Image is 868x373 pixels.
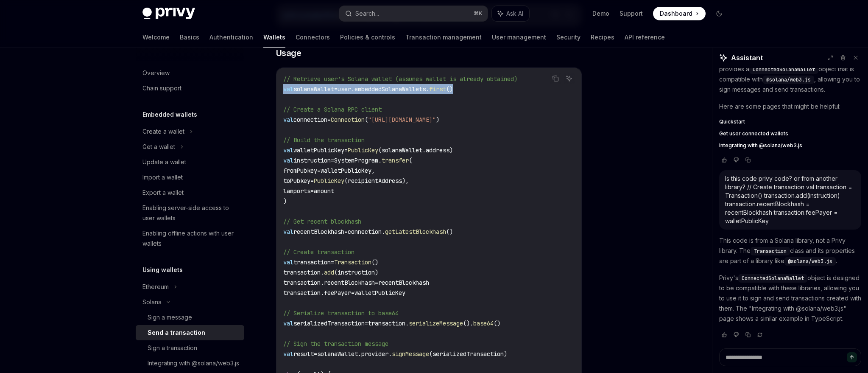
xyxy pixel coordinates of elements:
[385,228,446,236] span: getLatestBlockhash
[429,85,446,93] span: first
[409,157,412,164] span: (
[321,167,375,174] span: walletPublicKey,
[344,228,348,236] span: =
[314,177,344,185] span: PublicKey
[283,197,287,205] span: )
[446,228,453,236] span: ()
[766,76,811,83] span: @solana/web3.js
[293,258,331,266] span: transaction
[293,85,334,93] span: solanaWallet
[136,170,244,185] a: Import a wallet
[365,320,368,327] span: =
[719,118,861,125] a: Quickstart
[344,146,348,154] span: =
[148,343,197,353] div: Sign a transaction
[293,350,314,358] span: result
[136,356,244,371] a: Integrating with @solana/web3.js
[556,27,581,48] a: Security
[263,27,285,48] a: Wallets
[474,10,483,17] span: ⌘ K
[293,320,365,327] span: serializedTransaction
[293,157,331,164] span: instruction
[392,350,429,358] span: signMessage
[148,358,239,368] div: Integrating with @solana/web3.js
[136,154,244,170] a: Update a wallet
[660,9,692,18] span: Dashboard
[550,73,561,84] button: Copy the contents from the code block
[142,172,183,182] div: Import a wallet
[136,200,244,226] a: Enabling server-side access to user wallets
[148,328,205,338] div: Send a transaction
[382,157,409,164] span: transfer
[293,228,344,236] span: recentBlockhash
[334,258,371,266] span: Transaction
[317,167,321,174] span: =
[473,320,494,327] span: base64
[591,27,614,48] a: Recipes
[283,228,293,236] span: val
[446,85,453,93] span: ()
[436,116,439,123] span: )
[283,309,399,317] span: // Serialize transaction to base64
[334,269,378,276] span: (instruction)
[753,66,815,73] span: ConnectedSolanaWallet
[283,177,310,185] span: toPubkey
[314,350,317,358] span: =
[354,289,405,297] span: walletPublicKey
[338,85,429,93] span: user.embeddedSolanaWallets.
[725,174,855,225] div: Is this code privy code? or from another library? // Create transaction val transaction = Transac...
[327,116,331,123] span: =
[620,9,643,18] a: Support
[378,279,429,286] span: recentBlockhash
[719,130,861,137] a: Get user connected wallets
[283,289,351,297] span: transaction.feePayer
[331,116,365,123] span: Connection
[344,177,409,185] span: (recipientAddress),
[371,258,378,266] span: ()
[494,320,500,327] span: ()
[324,269,334,276] span: add
[340,27,395,48] a: Policies & controls
[317,350,392,358] span: solanaWallet.provider.
[719,44,861,95] p: To interact with Solana wallets in a React app, you can use the hook. This hook provides a object...
[142,142,175,152] div: Get a wallet
[142,282,169,292] div: Ethereum
[142,8,195,20] img: dark logo
[142,203,239,223] div: Enabling server-side access to user wallets
[283,167,317,174] span: fromPubkey
[293,146,344,154] span: walletPublicKey
[339,6,488,21] button: Search...⌘K
[564,73,575,84] button: Ask AI
[180,27,199,48] a: Basics
[378,146,453,154] span: (solanaWallet.address)
[348,146,378,154] span: PublicKey
[506,9,523,18] span: Ask AI
[429,350,507,358] span: (serializedTransaction)
[719,142,802,149] span: Integrating with @solana/web3.js
[136,325,244,340] a: Send a transaction
[310,187,314,195] span: =
[355,8,379,19] div: Search...
[719,142,861,149] a: Integrating with @solana/web3.js
[283,85,293,93] span: val
[592,9,609,18] a: Demo
[283,320,293,327] span: val
[492,6,529,21] button: Ask AI
[148,312,192,323] div: Sign a message
[847,352,857,362] button: Send message
[136,226,244,251] a: Enabling offline actions with user wallets
[283,187,310,195] span: lamports
[314,187,334,195] span: amount
[742,275,804,282] span: ConnectedSolanaWallet
[731,53,763,63] span: Assistant
[331,157,334,164] span: =
[136,185,244,200] a: Export a wallet
[142,228,239,249] div: Enabling offline actions with user wallets
[283,116,293,123] span: val
[136,65,244,81] a: Overview
[283,258,293,266] span: val
[283,136,365,144] span: // Build the transaction
[136,340,244,356] a: Sign a transaction
[142,27,170,48] a: Welcome
[283,75,517,83] span: // Retrieve user's Solana wallet (assumes wallet is already obtained)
